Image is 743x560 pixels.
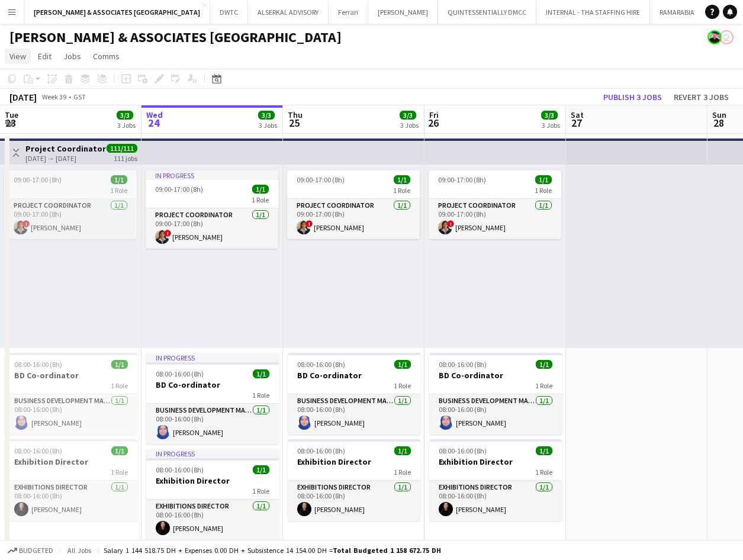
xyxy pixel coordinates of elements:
[4,199,137,239] app-card-role: Project Coordinator1/109:00-17:00 (8h)![PERSON_NAME]
[429,456,562,467] h3: Exhibition Director
[146,475,279,486] h3: Exhibition Director
[536,1,650,24] button: INTERNAL - THA STAFFING HIRE
[248,1,329,24] button: ALSERKAL ADVISORY
[288,110,303,120] span: Thu
[707,30,722,44] app-user-avatar: Glenn Lloyd
[107,144,137,153] span: 111/111
[429,370,562,381] h3: BD Co-ordinator
[286,116,303,130] span: 25
[146,404,279,444] app-card-role: Business Development Manager1/108:00-16:00 (8h)[PERSON_NAME]
[252,391,269,400] span: 1 Role
[19,546,53,555] span: Budgeted
[39,92,69,101] span: Week 39
[394,360,411,369] span: 1/1
[14,175,62,184] span: 09:00-17:00 (8h)
[146,353,279,444] app-job-card: In progress08:00-16:00 (8h)1/1BD Co-ordinator1 RoleBusiness Development Manager1/108:00-16:00 (8h...
[4,170,137,239] app-job-card: 09:00-17:00 (8h)1/11 RoleProject Coordinator1/109:00-17:00 (8h)![PERSON_NAME]
[38,51,52,62] span: Edit
[394,446,411,455] span: 1/1
[146,110,163,120] span: Wed
[252,195,269,204] span: 1 Role
[535,186,552,195] span: 1 Role
[333,546,441,555] span: Total Budgeted 1 158 672.75 DH
[305,220,313,227] span: !
[146,208,278,249] app-card-role: Project Coordinator1/109:00-17:00 (8h)![PERSON_NAME]
[5,439,137,521] div: 08:00-16:00 (8h)1/1Exhibition Director1 RoleExhibitions Director1/108:00-16:00 (8h)[PERSON_NAME]
[259,121,277,130] div: 3 Jobs
[429,353,562,435] app-job-card: 08:00-16:00 (8h)1/1BD Co-ordinator1 RoleBusiness Development Manager1/108:00-16:00 (8h)[PERSON_NAME]
[146,449,279,540] app-job-card: In progress08:00-16:00 (8h)1/1Exhibition Director1 RoleExhibitions Director1/108:00-16:00 (8h)[PE...
[258,111,275,120] span: 3/3
[114,153,137,163] div: 111 jobs
[111,468,128,477] span: 1 Role
[3,116,18,130] span: 23
[438,1,536,24] button: QUINTESSENTIALLY DMCC
[252,487,269,495] span: 1 Role
[297,175,345,184] span: 09:00-17:00 (8h)
[288,439,420,521] app-job-card: 08:00-16:00 (8h)1/1Exhibition Director1 RoleExhibitions Director1/108:00-16:00 (8h)[PERSON_NAME]
[427,116,439,130] span: 26
[541,111,558,120] span: 3/3
[111,360,128,369] span: 1/1
[712,110,726,120] span: Sun
[59,49,86,64] a: Jobs
[288,394,420,435] app-card-role: Business Development Manager1/108:00-16:00 (8h)[PERSON_NAME]
[439,446,487,455] span: 08:00-16:00 (8h)
[535,468,552,477] span: 1 Role
[65,546,94,555] span: All jobs
[146,500,279,540] app-card-role: Exhibitions Director1/108:00-16:00 (8h)[PERSON_NAME]
[110,186,127,195] span: 1 Role
[6,544,55,557] button: Budgeted
[429,439,562,521] app-job-card: 08:00-16:00 (8h)1/1Exhibition Director1 RoleExhibitions Director1/108:00-16:00 (8h)[PERSON_NAME]
[146,170,278,180] div: In progress
[9,28,342,46] h1: [PERSON_NAME] & ASSOCIATES [GEOGRAPHIC_DATA]
[155,185,203,194] span: 09:00-17:00 (8h)
[14,360,62,369] span: 08:00-16:00 (8h)
[536,360,552,369] span: 1/1
[297,360,345,369] span: 08:00-16:00 (8h)
[144,116,163,130] span: 24
[156,465,204,474] span: 08:00-16:00 (8h)
[9,51,26,62] span: View
[93,51,120,62] span: Comms
[429,199,561,239] app-card-role: Project Coordinator1/109:00-17:00 (8h)![PERSON_NAME]
[400,111,416,120] span: 3/3
[542,121,560,130] div: 3 Jobs
[146,449,279,458] div: In progress
[164,230,171,237] span: !
[571,110,584,120] span: Sat
[33,49,56,64] a: Edit
[287,199,420,239] app-card-role: Project Coordinator1/109:00-17:00 (8h)![PERSON_NAME]
[536,446,552,455] span: 1/1
[5,456,137,467] h3: Exhibition Director
[710,116,726,130] span: 28
[9,91,37,103] div: [DATE]
[146,170,278,249] app-job-card: In progress09:00-17:00 (8h)1/11 RoleProject Coordinator1/109:00-17:00 (8h)![PERSON_NAME]
[5,370,137,381] h3: BD Co-ordinator
[25,154,106,163] div: [DATE] → [DATE]
[111,446,128,455] span: 1/1
[569,116,584,130] span: 27
[393,186,410,195] span: 1 Role
[5,49,31,64] a: View
[117,121,136,130] div: 3 Jobs
[288,353,420,435] app-job-card: 08:00-16:00 (8h)1/1BD Co-ordinator1 RoleBusiness Development Manager1/108:00-16:00 (8h)[PERSON_NAME]
[288,456,420,467] h3: Exhibition Director
[288,481,420,521] app-card-role: Exhibitions Director1/108:00-16:00 (8h)[PERSON_NAME]
[429,170,561,239] app-job-card: 09:00-17:00 (8h)1/11 RoleProject Coordinator1/109:00-17:00 (8h)![PERSON_NAME]
[25,143,106,154] h3: Project Coordinator
[14,446,62,455] span: 08:00-16:00 (8h)
[535,175,552,184] span: 1/1
[253,465,269,474] span: 1/1
[88,49,124,64] a: Comms
[447,220,454,227] span: !
[5,353,137,435] app-job-card: 08:00-16:00 (8h)1/1BD Co-ordinator1 RoleBusiness Development Manager1/108:00-16:00 (8h)[PERSON_NAME]
[329,1,368,24] button: Ferrari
